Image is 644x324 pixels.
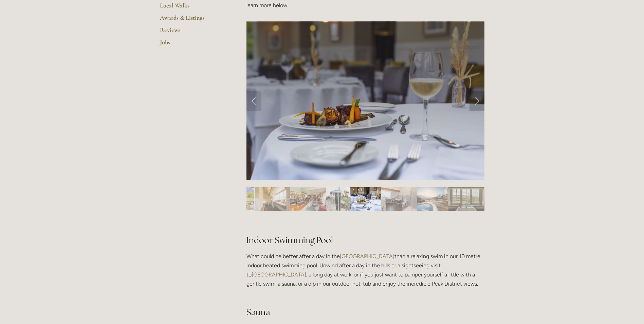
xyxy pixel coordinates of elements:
img: Slide 6 [350,187,381,211]
img: Slide 3 [255,187,290,211]
a: Local Walks [160,2,225,14]
img: Slide 8 [417,187,448,211]
a: Next Slide [470,91,484,111]
a: Reviews [160,26,225,38]
a: Previous Slide [246,91,261,111]
img: Slide 10 [484,187,516,211]
a: [GEOGRAPHIC_DATA] [340,253,394,259]
img: Slide 9 [448,187,484,211]
a: Awards & Listings [160,14,225,26]
h2: Sauna [246,306,484,318]
h2: Indoor Swimming Pool [246,222,484,246]
img: Slide 5 [326,187,350,211]
p: What could be better after a day in the than a relaxing swim in our 10 metre indoor heated swimmi... [246,252,484,298]
a: [GEOGRAPHIC_DATA] [252,271,306,278]
img: Slide 4 [290,187,326,211]
img: Slide 7 [381,187,417,211]
a: Jobs [160,38,225,51]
